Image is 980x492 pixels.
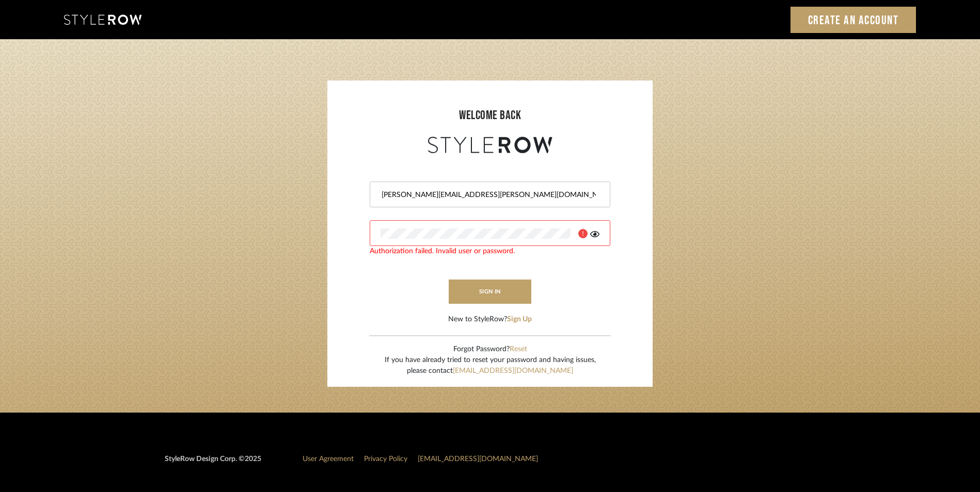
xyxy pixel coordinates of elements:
[381,190,597,200] input: Email Address
[338,106,642,125] div: welcome back
[165,454,261,473] div: StyleRow Design Corp. ©2025
[453,367,573,374] a: [EMAIL_ADDRESS][DOMAIN_NAME]
[364,455,407,463] a: Privacy Policy
[303,455,354,463] a: User Agreement
[370,246,610,257] div: Authorization failed. Invalid user or password.
[510,344,527,355] button: Reset
[385,344,596,355] div: Forgot Password?
[385,355,596,376] div: If you have already tried to reset your password and having issues, please contact
[507,314,532,325] button: Sign Up
[791,7,916,33] a: Create an Account
[418,455,538,463] a: [EMAIL_ADDRESS][DOMAIN_NAME]
[449,280,531,304] button: sign in
[448,314,532,325] div: New to StyleRow?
